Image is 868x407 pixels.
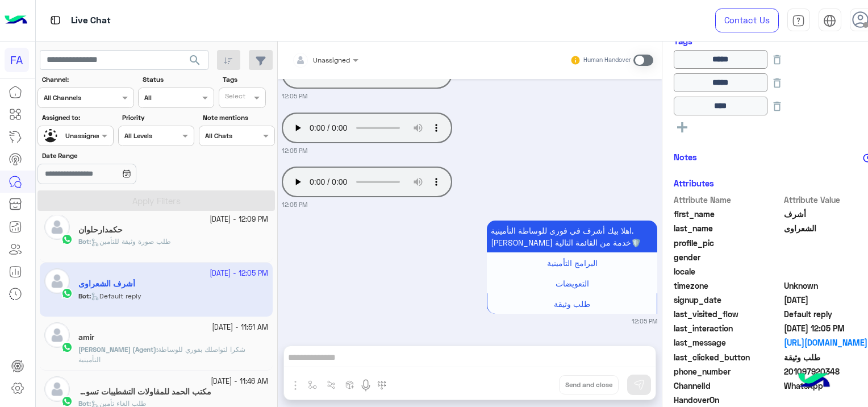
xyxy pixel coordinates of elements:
[44,322,70,348] img: defaultAdmin.png
[487,221,657,252] p: 22/9/2025, 12:05 PM
[44,214,70,240] img: defaultAdmin.png
[674,237,782,249] span: profile_pic
[674,208,782,220] span: first_name
[211,376,268,387] small: [DATE] - 11:46 AM
[78,225,123,235] h5: حكمدارحلوان
[674,308,782,320] span: last_visited_flow
[210,214,268,225] small: [DATE] - 12:09 PM
[674,337,782,348] span: last_message
[223,91,245,104] div: Select
[547,258,598,268] span: البرامج التأمينية
[674,178,714,188] h6: Attributes
[78,237,91,246] b: :
[794,362,834,401] img: hulul-logo.png
[674,394,782,406] span: HandoverOn
[61,342,73,353] img: WhatsApp
[91,237,171,246] span: طلب صورة وثيقة للتأمين
[674,194,782,206] span: Attribute Name
[674,366,782,377] span: phone_number
[792,14,805,27] img: tab
[823,14,836,27] img: tab
[78,237,89,246] span: Bot
[787,9,810,32] a: tab
[71,13,111,28] p: Live Chat
[42,151,193,161] label: Date Range
[181,50,209,74] button: search
[632,317,657,326] small: 12:05 PM
[78,345,156,354] span: [PERSON_NAME] (Agent)
[122,113,193,123] label: Priority
[715,9,779,32] a: Contact Us
[223,74,273,85] label: Tags
[78,387,211,397] h5: مكتب الحمد للمقاولات التشطيبات تسويق العقاري مهندس اسلام جمال
[42,74,133,85] label: Channel:
[282,92,307,101] small: 12:05 PM
[674,265,782,277] span: locale
[674,152,697,162] h6: Notes
[203,113,273,123] label: Note mentions
[188,53,202,67] span: search
[282,113,452,143] audio: Your browser does not support the audio tag.
[143,74,213,85] label: Status
[674,322,782,334] span: last_interaction
[61,234,73,245] img: WhatsApp
[674,294,782,306] span: signup_date
[282,167,452,197] audio: Your browser does not support the audio tag.
[674,351,782,363] span: last_clicked_button
[48,13,62,27] img: tab
[556,279,589,288] span: التعويضات
[42,113,112,123] label: Assigned to:
[61,396,73,407] img: WhatsApp
[674,380,782,392] span: ChannelId
[559,375,619,394] button: Send and close
[37,190,275,211] button: Apply Filters
[313,56,350,64] span: Unassigned
[5,9,27,32] img: Logo
[674,280,782,292] span: timezone
[78,345,245,364] span: شكرا لتواصلك بفوري للوساطة التأمينية
[212,322,268,333] small: [DATE] - 11:51 AM
[282,200,307,209] small: 12:05 PM
[78,333,94,342] h5: amir
[282,146,307,155] small: 12:05 PM
[78,345,158,354] b: :
[44,376,70,402] img: defaultAdmin.png
[5,48,29,72] div: FA
[554,299,590,309] span: طلب وثيقة
[674,251,782,263] span: gender
[674,222,782,234] span: last_name
[583,56,631,65] small: Human Handover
